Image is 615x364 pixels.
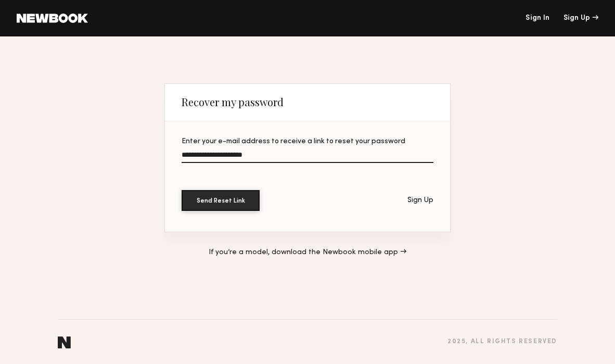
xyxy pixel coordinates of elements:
div: Recover my password [182,96,284,108]
div: Sign Up [563,15,598,22]
button: Send Reset Link [182,190,260,211]
a: Sign In [526,15,549,22]
a: If you’re a model, download the Newbook mobile app → [209,249,406,256]
div: Enter your e-mail address to receive a link to reset your password [182,138,433,145]
div: 2025 , all rights reserved [447,338,557,345]
input: Enter your e-mail address to receive a link to reset your password [182,151,433,163]
div: Sign Up [407,197,433,204]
